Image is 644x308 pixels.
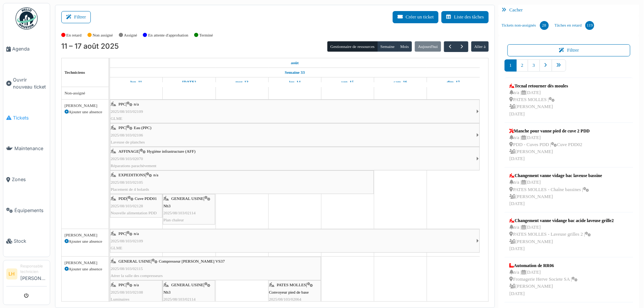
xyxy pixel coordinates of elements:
label: Non assigné [93,32,113,38]
a: Tickets non-assignés [499,15,551,35]
div: Changement vanne vidange bac acide laveuse grille2 [509,217,614,224]
div: n/a | [DATE] Fromagerie Herve Societe SA | [PERSON_NAME] [DATE] [509,269,578,297]
div: 28 [540,21,549,30]
button: Créer un ticket [393,11,438,23]
span: GLME [111,246,123,250]
a: Automation de RR06 n/a |[DATE] Fromagerie Herve Societe SA | [PERSON_NAME][DATE] [507,260,579,299]
span: Équipements [14,207,47,214]
span: Laveuse de planches [111,140,145,144]
a: Maintenance [3,133,50,164]
div: | [111,230,476,252]
div: Manche pour vanne pied de cuve 2 PDD [509,128,589,134]
span: Techniciens [65,70,85,75]
span: Ouvrir nouveau ticket [13,76,47,90]
div: | [163,195,214,224]
label: Assigné [124,32,137,38]
span: Réparations parachèvement [111,163,156,168]
span: 2025/08/103/02114 [163,297,196,301]
span: AFFINAGE [118,149,139,153]
a: Manche pour vanne pied de cuve 2 PDD n/a |[DATE] PDD - Cuves PDD |Cuve PDD02 [PERSON_NAME][DATE] [507,126,591,165]
span: 2025/08/103/02115 [111,266,143,271]
a: 11 août 2025 [128,77,144,87]
span: n/a [134,283,139,287]
span: Tickets [13,114,47,121]
a: LH Responsable technicien[PERSON_NAME] [6,263,47,287]
a: Tickets [3,103,50,134]
label: En attente d'approbation [148,32,188,38]
button: Gestionnaire de ressources [327,41,378,52]
div: Changement vanne vidage bac laveuse bassine [509,172,602,179]
button: Aujourd'hui [415,41,441,52]
div: | [111,281,162,303]
button: Filtrer [507,44,630,56]
span: n/a [134,102,139,106]
div: | [111,148,476,169]
li: LH [6,269,17,280]
span: PPC [118,102,126,106]
button: Filtrer [61,11,91,23]
div: Ajouter une absence [65,109,106,115]
span: 2025/08/103/02070 [111,156,143,161]
div: | [111,172,373,193]
a: 15 août 2025 [340,77,356,87]
div: Ajouter une absence [65,238,106,245]
button: Liste des tâches [441,11,489,23]
span: Cuve PDD01 [135,196,157,201]
button: Suivant [456,41,468,52]
a: 2 [516,59,528,72]
span: Agenda [12,45,47,52]
a: 17 août 2025 [445,77,462,87]
span: Plan chaleur [163,218,184,222]
button: Semaine [377,41,397,52]
a: 12 août 2025 [180,77,198,87]
a: 1 [504,59,516,72]
a: 16 août 2025 [392,77,409,87]
a: 3 [528,59,540,72]
span: PATES MOLLES [277,283,306,287]
a: Agenda [3,34,50,65]
span: Nouvelle alimentation PDD [111,211,157,215]
span: n/a [153,173,158,177]
div: [PERSON_NAME] [65,103,106,109]
span: Compresseur [PERSON_NAME] VS37 [159,259,225,263]
span: Aérer la salle des compresseurs [111,273,163,278]
span: Luminaires [111,297,130,301]
div: | [111,195,162,217]
a: 11 août 2025 [289,58,300,68]
div: [PERSON_NAME] [65,232,106,238]
span: GENERAL USINE [171,283,204,287]
span: PPC [118,231,126,236]
div: | [111,101,476,122]
div: | [111,258,320,279]
span: 2025/08/103/02109 [111,109,143,114]
span: 2025/08/103/02106 [111,133,143,137]
span: PPC [118,283,126,287]
span: PDD [118,196,127,201]
span: Eau (PPC) [134,125,152,130]
div: 119 [585,21,594,30]
a: Zones [3,164,50,195]
a: 14 août 2025 [287,77,303,87]
a: Changement vanne vidange bac acide laveuse grille2 n/a |[DATE] PATES MOLLES - Laveuse grilles 2 |... [507,215,616,254]
span: 2025/08/103/02128 [111,204,143,208]
label: En retard [66,32,82,38]
div: Ajouter une absence [65,266,106,272]
span: 2025/08/103/02105 [111,180,143,184]
span: GENERAL USINE [118,259,151,263]
span: Nh3 [163,204,171,208]
div: Cacher [499,5,639,15]
span: n/a [134,231,139,236]
div: n/a | [DATE] PATES MOLLES | [PERSON_NAME] [DATE] [509,89,568,118]
span: EXPEDITIONS [118,173,145,177]
span: PPC [118,125,126,130]
span: 2025/08/103/02109 [111,239,143,243]
span: Placement de 4 bolards [111,187,149,191]
div: | [111,124,476,146]
div: Automation de RR06 [509,262,578,269]
span: GLME [111,116,123,121]
a: Changement vanne vidage bac laveuse bassine n/a |[DATE] PATES MOLLES - Chaîne bassines | [PERSON_... [507,170,604,209]
div: n/a | [DATE] PATES MOLLES - Laveuse grilles 2 | [PERSON_NAME] [DATE] [509,224,614,252]
a: Tecnal retourner dès moules n/a |[DATE] PATES MOLLES | [PERSON_NAME][DATE] [507,81,570,120]
nav: pager [504,59,633,77]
